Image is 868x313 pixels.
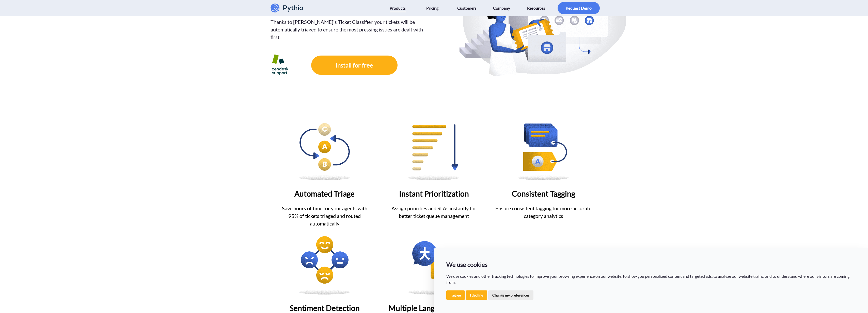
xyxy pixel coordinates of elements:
span: Pricing [426,4,438,12]
h3: Ensure consistent tagging for more accurate category analytics [491,204,596,220]
h2: Instant Prioritization [399,188,469,199]
span: Products [390,4,406,12]
img: Consistent Tagging [511,118,576,183]
button: I agree [446,290,465,300]
h3: Save hours of time for your agents with 95% of tickets triaged and routed automatically [273,204,377,227]
p: We use cookies and other tracking technologies to improve your browsing experience on our website... [446,273,856,285]
button: I decline [466,290,487,300]
span: Company [493,4,510,12]
span: Customers [457,4,477,12]
h2: Consistent Tagging [512,188,575,199]
button: Change my preferences [488,290,533,300]
h3: Assign priorities and SLAs instantly for better ticket queue management [382,204,486,220]
img: Automated Triage [292,118,357,183]
p: We use cookies [446,260,856,269]
h2: Automated Triage [294,188,355,199]
img: Sentiment Detection [292,232,357,297]
img: Multiple Language Support [401,232,466,297]
h3: Thanks to [PERSON_NAME]'s Ticket Classifier, your tickets will be automatically triaged to ensure... [271,18,430,41]
span: Resources [527,4,545,12]
img: Instant Prioritization [401,118,466,183]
